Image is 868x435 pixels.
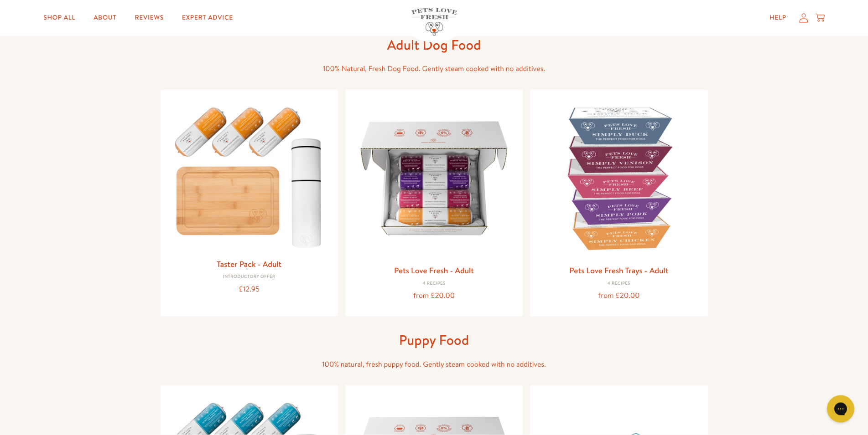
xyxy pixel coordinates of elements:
[353,281,515,287] div: 4 Recipes
[217,258,281,270] a: Taster Pack - Adult
[322,359,546,369] span: 100% natural, fresh puppy food. Gently steam cooked with no additives.
[288,36,580,54] h1: Adult Dog Food
[168,274,331,280] div: Introductory Offer
[86,9,124,27] a: About
[537,281,700,287] div: 4 Recipes
[168,283,331,296] div: £12.95
[537,97,700,260] img: Pets Love Fresh Trays - Adult
[822,392,859,426] iframe: Gorgias live chat messenger
[175,9,240,27] a: Expert Advice
[569,265,668,276] a: Pets Love Fresh Trays - Adult
[127,9,171,27] a: Reviews
[36,9,83,27] a: Shop All
[537,290,700,302] div: from £20.00
[353,290,515,302] div: from £20.00
[394,265,474,276] a: Pets Love Fresh - Adult
[288,331,580,349] h1: Puppy Food
[323,64,545,74] span: 100% Natural, Fresh Dog Food. Gently steam cooked with no additives.
[411,8,457,36] img: Pets Love Fresh
[353,97,515,260] img: Pets Love Fresh - Adult
[762,9,794,27] a: Help
[168,97,331,253] img: Taster Pack - Adult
